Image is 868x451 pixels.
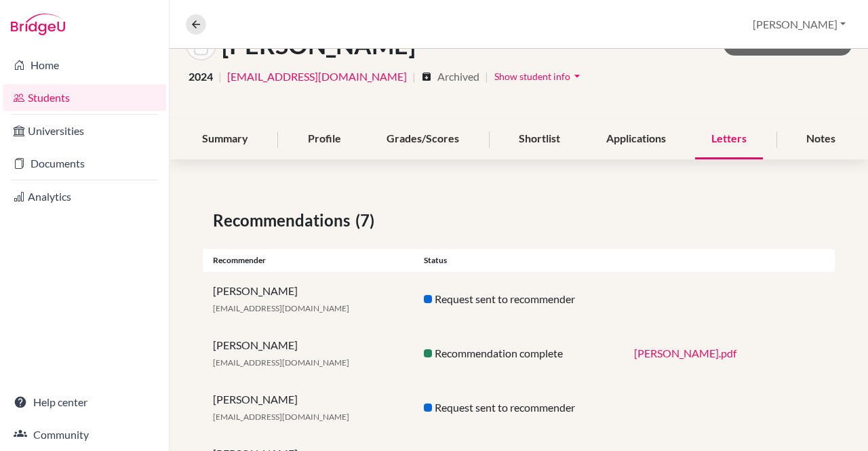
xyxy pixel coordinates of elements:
[502,119,576,159] div: Shortlist
[227,68,407,85] a: [EMAIL_ADDRESS][DOMAIN_NAME]
[494,66,585,87] button: Show student infoarrow_drop_down
[213,303,349,313] span: [EMAIL_ADDRESS][DOMAIN_NAME]
[213,357,349,368] span: [EMAIL_ADDRESS][DOMAIN_NAME]
[186,119,264,159] div: Summary
[3,52,166,79] a: Home
[203,391,414,424] div: [PERSON_NAME]
[3,150,166,177] a: Documents
[412,68,416,85] span: |
[414,291,625,307] div: Request sent to recommender
[203,283,414,315] div: [PERSON_NAME]
[414,345,625,361] div: Recommendation complete
[370,119,475,159] div: Grades/Scores
[485,68,488,85] span: |
[218,68,222,85] span: |
[695,119,763,159] div: Letters
[3,117,166,144] a: Universities
[213,412,349,422] span: [EMAIL_ADDRESS][DOMAIN_NAME]
[189,68,213,85] span: 2024
[790,119,852,159] div: Notes
[3,389,166,416] a: Help center
[213,208,355,233] span: Recommendations
[292,119,357,159] div: Profile
[570,69,584,83] i: arrow_drop_down
[414,399,625,416] div: Request sent to recommender
[11,14,65,35] img: Bridge-U
[3,421,166,448] a: Community
[437,68,479,85] span: Archived
[494,71,570,82] span: Show student info
[414,254,625,267] div: Status
[634,347,736,359] a: [PERSON_NAME].pdf
[3,84,166,111] a: Students
[203,337,414,370] div: [PERSON_NAME]
[355,208,380,233] span: (7)
[421,71,432,82] i: archive
[203,254,414,267] div: Recommender
[590,119,682,159] div: Applications
[747,12,852,37] button: [PERSON_NAME]
[3,183,166,210] a: Analytics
